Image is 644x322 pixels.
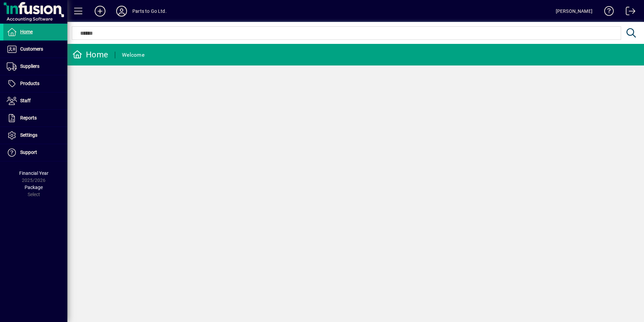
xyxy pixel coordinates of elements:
[3,92,67,109] a: Staff
[20,132,37,138] span: Settings
[25,185,43,190] span: Package
[3,58,67,75] a: Suppliers
[20,63,39,69] span: Suppliers
[20,81,39,86] span: Products
[3,41,67,58] a: Customers
[3,127,67,144] a: Settings
[20,150,37,155] span: Support
[20,115,37,120] span: Reports
[20,46,43,52] span: Customers
[122,50,144,60] div: Welcome
[621,1,636,23] a: Logout
[19,170,49,176] span: Financial Year
[89,5,111,17] button: Add
[111,5,132,17] button: Profile
[556,6,592,17] div: [PERSON_NAME]
[72,49,108,60] div: Home
[20,98,31,103] span: Staff
[3,110,67,127] a: Reports
[3,75,67,92] a: Products
[599,1,614,23] a: Knowledge Base
[3,144,67,161] a: Support
[132,6,167,17] div: Parts to Go Ltd.
[20,29,33,34] span: Home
